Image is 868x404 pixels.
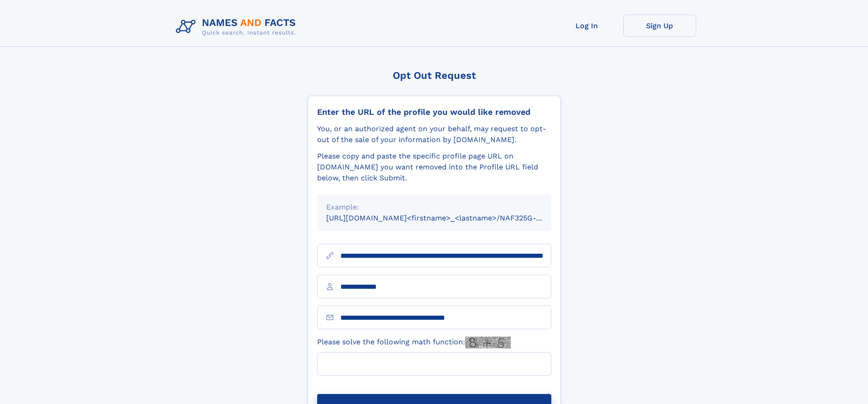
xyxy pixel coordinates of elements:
[623,15,696,37] a: Sign Up
[308,70,561,81] div: Opt Out Request
[317,123,551,145] div: You, or an authorized agent on your behalf, may request to opt-out of the sale of your informatio...
[326,202,542,213] div: Example:
[317,337,511,348] label: Please solve the following math function:
[317,107,551,117] div: Enter the URL of the profile you would like removed
[550,15,623,37] a: Log In
[326,214,569,222] small: [URL][DOMAIN_NAME]<firstname>_<lastname>/NAF325G-xxxxxxxx
[317,151,551,184] div: Please copy and paste the specific profile page URL on [DOMAIN_NAME] you want removed into the Pr...
[172,15,303,39] img: Logo Names and Facts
